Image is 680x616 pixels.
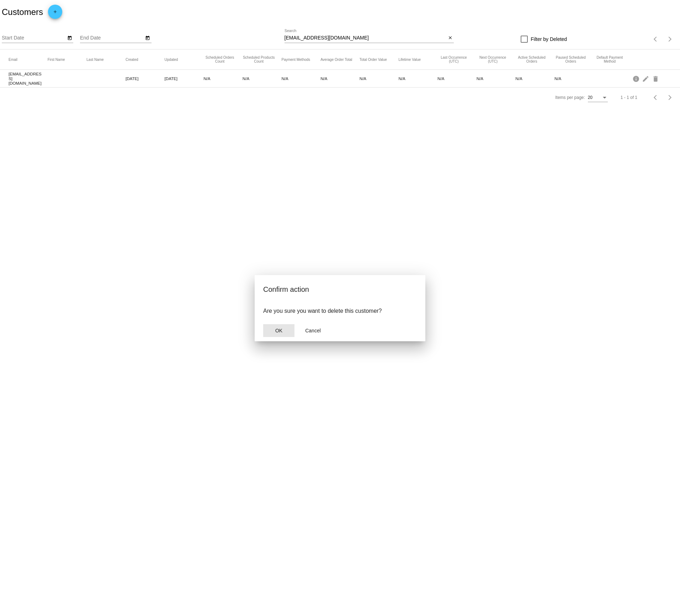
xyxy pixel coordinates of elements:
button: Change sorting for LastScheduledOrderOccurrenceUtc [437,56,470,63]
mat-icon: close [448,35,453,41]
button: Open calendar [144,34,152,41]
mat-cell: N/A [320,74,360,83]
mat-cell: N/A [477,74,516,83]
span: Filter by Deleted [531,35,567,43]
span: OK [275,328,282,333]
button: Next page [663,90,677,105]
button: Close dialog [297,324,329,337]
button: Change sorting for CreatedUtc [126,57,138,62]
button: Change sorting for TotalProductsScheduledCount [243,56,275,63]
mat-cell: [EMAIL_ADDRESS][DOMAIN_NAME] [9,70,48,87]
mat-icon: delete [652,73,660,84]
button: Change sorting for DefaultPaymentMethod [594,56,626,63]
mat-cell: N/A [360,74,399,83]
mat-icon: add [51,9,59,18]
button: Change sorting for TotalScheduledOrderValue [360,57,387,62]
mat-cell: N/A [437,74,477,83]
button: Change sorting for ActiveScheduledOrdersCount [515,56,548,63]
button: Change sorting for TotalScheduledOrdersCount [203,56,236,63]
div: 1 - 1 of 1 [621,95,637,100]
button: Previous page [649,32,663,46]
h2: Confirm action [263,284,417,295]
button: Clear [446,35,454,42]
mat-icon: info [632,73,641,84]
mat-cell: N/A [203,74,243,83]
button: Next page [663,32,677,46]
mat-cell: N/A [398,74,437,83]
mat-cell: N/A [515,74,554,83]
mat-cell: N/A [243,74,282,83]
mat-cell: [DATE] [165,74,204,83]
button: Change sorting for Email [9,57,17,62]
button: Close dialog [263,324,294,337]
input: Search [285,35,447,41]
mat-cell: N/A [554,74,594,83]
input: Start Date [2,35,66,41]
button: Open calendar [66,34,73,41]
mat-cell: [DATE] [126,74,165,83]
h2: Customers [2,7,43,17]
button: Change sorting for ScheduledOrderLTV [398,57,421,62]
button: Change sorting for NextScheduledOrderOccurrenceUtc [477,56,509,63]
div: Items per page: [555,95,585,100]
button: Change sorting for FirstName [48,57,65,62]
button: Change sorting for AverageScheduledOrderTotal [320,57,352,62]
button: Previous page [649,90,663,105]
span: 20 [588,95,593,100]
input: End Date [80,35,144,41]
button: Change sorting for LastName [86,57,103,62]
p: Are you sure you want to delete this customer? [263,308,417,314]
mat-select: Items per page: [588,95,608,100]
button: Change sorting for PaymentMethodsCount [281,57,310,62]
span: Cancel [305,328,321,333]
button: Change sorting for PausedScheduledOrdersCount [554,56,587,63]
button: Change sorting for UpdatedUtc [165,57,178,62]
mat-cell: N/A [281,74,320,83]
mat-icon: edit [642,73,650,84]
